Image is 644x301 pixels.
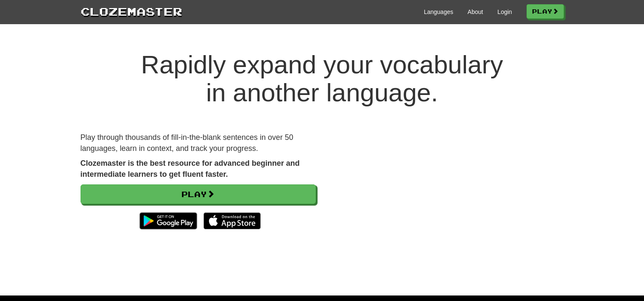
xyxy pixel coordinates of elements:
[424,8,453,16] a: Languages
[81,159,300,178] strong: Clozemaster is the best resource for advanced beginner and intermediate learners to get fluent fa...
[81,132,316,154] p: Play through thousands of fill-in-the-blank sentences in over 50 languages, learn in context, and...
[135,208,201,234] img: Get it on Google Play
[204,212,261,229] img: Download_on_the_App_Store_Badge_US-UK_135x40-25178aeef6eb6b83b96f5f2d004eda3bffbb37122de64afbaef7...
[81,3,182,19] a: Clozemaster
[497,8,512,16] a: Login
[527,4,564,19] a: Play
[468,8,483,16] a: About
[81,184,316,204] a: Play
